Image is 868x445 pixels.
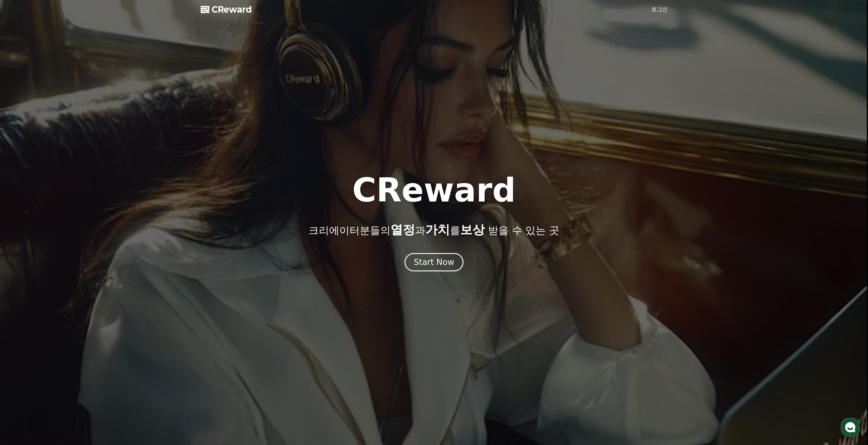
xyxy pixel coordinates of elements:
h1: CReward [352,174,516,207]
div: Start Now [414,257,454,268]
a: 로그인 [651,5,668,14]
span: 보상 [460,223,485,237]
span: CReward [212,4,252,15]
span: 가치 [425,223,450,237]
button: Start Now [404,253,464,271]
p: 크리에이터분들의 과 를 받을 수 있는 곳 [309,223,559,237]
a: Start Now [404,260,464,266]
span: 열정 [390,223,415,237]
a: CReward [201,4,252,15]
